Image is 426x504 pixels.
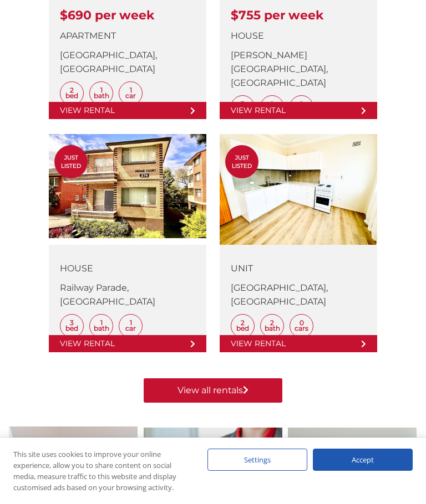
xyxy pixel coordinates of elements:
div: Settings [207,449,307,471]
a: View all rentals [144,378,282,403]
span: Just Listed [225,153,258,170]
span: Just Listed [54,153,88,170]
div: Accept [313,449,413,471]
div: This site uses cookies to improve your online experience, allow you to share content on social me... [13,449,185,493]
